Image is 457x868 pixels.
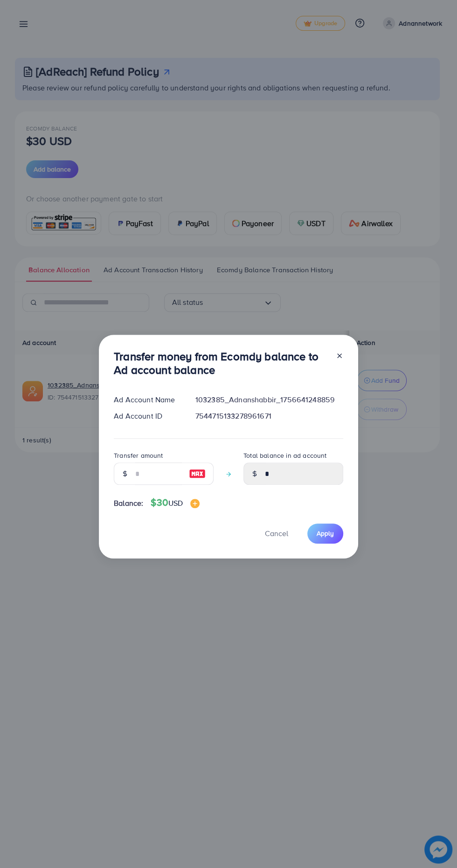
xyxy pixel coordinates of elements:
span: Apply [317,529,334,538]
h4: $30 [151,497,200,509]
label: Total balance in ad account [243,451,326,460]
div: Ad Account ID [106,411,188,421]
span: Balance: [114,498,143,509]
div: 7544715133278961671 [188,411,351,421]
div: Ad Account Name [106,394,188,405]
h3: Transfer money from Ecomdy balance to Ad account balance [114,350,328,377]
span: USD [168,498,183,508]
span: Cancel [265,528,288,538]
img: image [189,468,206,479]
div: 1032385_Adnanshabbir_1756641248859 [188,394,351,405]
button: Apply [307,524,343,544]
img: image [190,499,200,508]
button: Cancel [253,524,300,544]
label: Transfer amount [114,451,163,460]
